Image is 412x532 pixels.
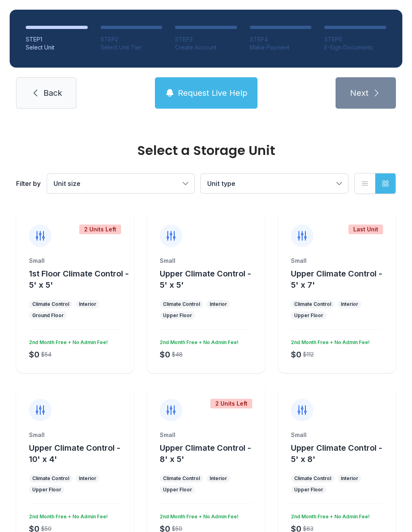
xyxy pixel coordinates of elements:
[16,179,41,188] div: Filter by
[291,442,393,465] button: Upper Climate Control - 5' x 8'
[175,35,237,43] div: STEP 3
[207,179,235,188] span: Unit type
[163,475,200,482] div: Climate Control
[160,443,251,464] span: Upper Climate Control - 8' x 5'
[350,87,369,99] span: Next
[26,510,108,520] div: 2nd Month Free + No Admin Fee!
[250,43,312,52] div: Make Payment
[79,301,96,307] div: Interior
[32,475,69,482] div: Climate Control
[43,87,62,99] span: Back
[160,268,262,291] button: Upper Climate Control - 5' x 5'
[29,442,131,465] button: Upper Climate Control - 10' x 4'
[294,312,323,319] div: Upper Floor
[29,269,129,290] span: 1st Floor Climate Control - 5' x 5'
[288,510,370,520] div: 2nd Month Free + No Admin Fee!
[47,174,194,193] button: Unit size
[79,475,96,482] div: Interior
[29,349,39,360] div: $0
[29,268,131,291] button: 1st Floor Climate Control - 5' x 5'
[101,43,163,52] div: Select Unit Tier
[160,269,251,290] span: Upper Climate Control - 5' x 5'
[29,257,121,265] div: Small
[178,87,247,99] span: Request Live Help
[324,43,386,52] div: E-Sign Documents
[291,257,383,265] div: Small
[32,301,69,307] div: Climate Control
[250,35,312,43] div: STEP 4
[101,35,163,43] div: STEP 2
[29,443,120,464] span: Upper Climate Control - 10' x 4'
[210,399,252,408] div: 2 Units Left
[291,269,382,290] span: Upper Climate Control - 5' x 7'
[291,443,382,464] span: Upper Climate Control - 5' x 8'
[79,225,121,234] div: 2 Units Left
[163,312,192,319] div: Upper Floor
[348,225,383,234] div: Last Unit
[54,179,80,188] span: Unit size
[291,268,393,291] button: Upper Climate Control - 5' x 7'
[210,301,227,307] div: Interior
[160,349,170,360] div: $0
[172,351,183,359] div: $48
[26,336,108,346] div: 2nd Month Free + No Admin Fee!
[157,336,239,346] div: 2nd Month Free + No Admin Fee!
[288,336,370,346] div: 2nd Month Free + No Admin Fee!
[26,35,88,43] div: STEP 1
[210,475,227,482] div: Interior
[32,312,64,319] div: Ground Floor
[324,35,386,43] div: STEP 5
[26,43,88,52] div: Select Unit
[294,301,331,307] div: Climate Control
[163,487,192,493] div: Upper Floor
[16,144,396,157] div: Select a Storage Unit
[341,301,358,307] div: Interior
[175,43,237,52] div: Create Account
[160,257,252,265] div: Small
[291,431,383,439] div: Small
[160,431,252,439] div: Small
[160,442,262,465] button: Upper Climate Control - 8' x 5'
[32,487,61,493] div: Upper Floor
[29,431,121,439] div: Small
[41,351,51,359] div: $54
[163,301,200,307] div: Climate Control
[341,475,358,482] div: Interior
[294,487,323,493] div: Upper Floor
[157,510,239,520] div: 2nd Month Free + No Admin Fee!
[303,351,314,359] div: $112
[291,349,301,360] div: $0
[294,475,331,482] div: Climate Control
[201,174,348,193] button: Unit type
